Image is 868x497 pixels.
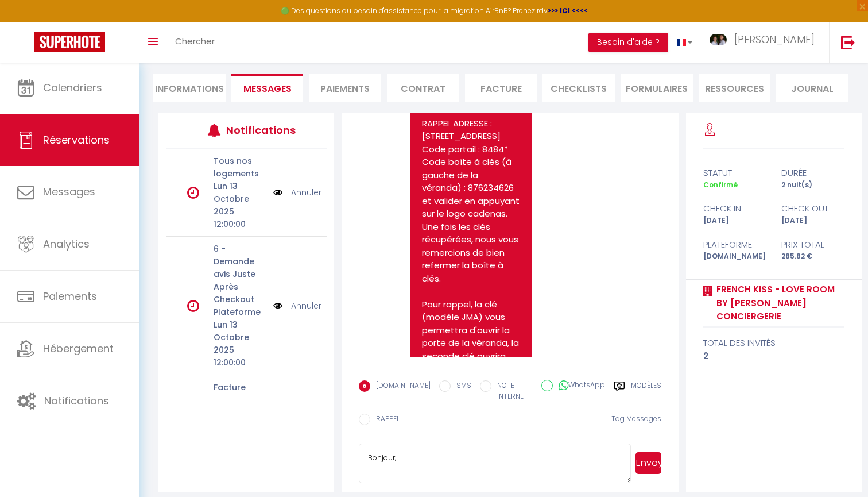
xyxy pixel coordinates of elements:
div: 285.82 € [774,251,852,262]
span: [PERSON_NAME] [734,32,815,47]
div: [DATE] [774,215,852,226]
p: Facture [214,381,265,394]
p: 6 - Demande avis Juste Après Checkout Plateforme [214,242,265,318]
li: Paiements [309,74,381,102]
li: Ressources [699,74,771,102]
li: Journal [776,74,848,102]
div: Plateforme [696,238,774,252]
p: Lun 13 Octobre 2025 12:00:00 [214,318,265,369]
li: Facture [465,74,537,102]
div: check in [696,202,774,215]
span: Paiements [43,289,97,303]
li: FORMULAIRES [621,74,693,102]
label: SMS [451,380,471,393]
div: 2 [703,349,844,363]
span: Calendriers [43,80,102,95]
span: Messages [43,184,95,199]
img: logout [841,35,855,49]
h3: Notifications [226,117,293,143]
a: >>> ICI <<<< [548,6,588,16]
label: RAPPEL [370,414,400,426]
p: Tous nos logements [214,155,265,180]
img: Super Booking [34,32,105,52]
span: Réservations [43,133,110,147]
div: check out [774,202,852,215]
span: Analytics [43,237,90,251]
a: Annuler [291,299,321,312]
a: ... [PERSON_NAME] [701,22,829,63]
span: Chercher [175,35,215,47]
img: NO IMAGE [273,186,282,199]
a: French Kiss - Love Room by [PERSON_NAME] Conciergerie [712,283,844,323]
li: Contrat [387,74,459,102]
li: Informations [153,74,226,102]
p: Lun 13 Octobre 2025 12:00:00 [214,180,265,230]
span: Messages [243,82,292,95]
a: Annuler [291,186,321,199]
li: CHECKLISTS [542,74,615,102]
button: Envoyer [635,452,661,474]
span: Notifications [44,394,109,408]
label: NOTE INTERNE [491,380,532,402]
img: ... [710,34,727,45]
button: Besoin d'aide ? [588,33,668,52]
label: [DOMAIN_NAME] [370,380,431,393]
div: durée [774,166,852,180]
div: total des invités [703,336,844,350]
div: statut [696,166,774,180]
div: 2 nuit(s) [774,180,852,191]
label: WhatsApp [553,380,605,392]
a: Chercher [166,22,223,63]
span: Tag Messages [611,414,661,423]
div: Prix total [774,238,852,252]
label: Modèles [631,380,661,404]
div: [DATE] [696,215,774,226]
span: Confirmé [703,180,738,190]
div: [DOMAIN_NAME] [696,251,774,262]
span: Hébergement [43,341,114,356]
img: NO IMAGE [273,299,282,312]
